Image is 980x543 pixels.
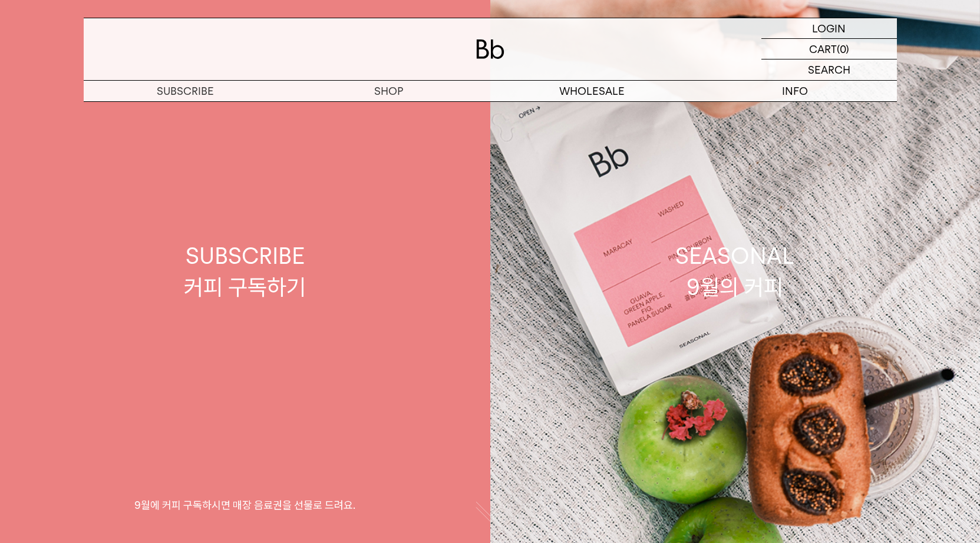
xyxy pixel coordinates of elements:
[694,81,897,101] p: INFO
[808,59,850,80] p: SEARCH
[84,81,287,101] a: SUBSCRIBE
[287,81,490,101] a: SHOP
[490,81,694,101] p: WHOLESALE
[761,18,897,39] a: LOGIN
[476,39,504,59] img: 로고
[809,39,837,59] p: CART
[837,39,849,59] p: (0)
[184,240,306,303] div: SUBSCRIBE 커피 구독하기
[761,39,897,59] a: CART (0)
[812,18,846,38] p: LOGIN
[675,240,794,303] div: SEASONAL 9월의 커피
